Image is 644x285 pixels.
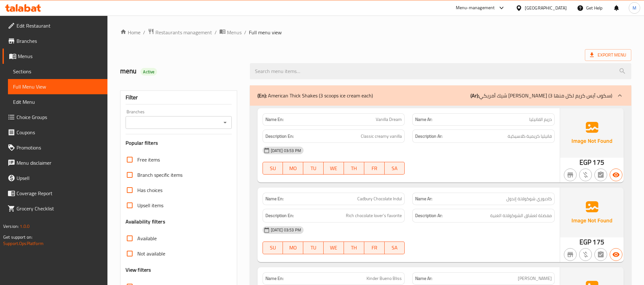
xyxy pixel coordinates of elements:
span: WE [326,243,341,252]
strong: Name Ar: [415,116,432,123]
a: Choice Groups [3,109,107,125]
h3: Popular filters [126,139,232,147]
span: Branches [17,37,102,45]
img: Ae5nvW7+0k+MAAAAAElFTkSuQmCC [560,188,624,237]
button: Available [610,169,622,181]
button: Not has choices [594,169,607,181]
span: Coverage Report [17,189,102,197]
button: Not branch specific item [564,169,577,181]
input: search [250,63,631,79]
h2: menu [120,66,242,76]
a: Promotions [3,140,107,155]
span: Sections [13,68,102,75]
span: EGP [579,236,591,248]
span: Active [140,69,157,75]
button: Open [221,118,230,127]
h3: Availability filters [126,218,165,225]
span: M [633,4,636,11]
span: TU [306,243,321,252]
button: SA [385,162,405,175]
a: Upsell [3,170,107,186]
span: 175 [593,156,604,169]
span: SA [387,243,402,252]
span: Edit Restaurant [17,22,102,30]
span: Free items [137,156,160,163]
li: / [143,29,145,36]
button: Not has choices [594,248,607,261]
span: SU [265,243,281,252]
button: Available [610,248,622,261]
a: Sections [8,64,107,79]
div: [GEOGRAPHIC_DATA] [525,4,567,11]
span: Rich chocolate lover’s favorite [346,212,402,220]
span: 175 [593,236,604,248]
b: (Ar): [470,91,479,100]
b: (En): [257,91,267,100]
a: Support.OpsPlatform [3,239,44,248]
li: / [244,29,246,36]
div: (En): American Thick Shakes (3 scoops ice cream each)(Ar):شيك أمريكي [PERSON_NAME] (3 سكوب آيس كر... [250,85,631,106]
span: EGP [579,156,591,169]
span: Menu disclaimer [17,159,102,167]
span: FR [367,164,382,173]
span: Full menu view [249,29,282,36]
button: Not branch specific item [564,248,577,261]
span: TH [346,164,362,173]
span: Upsell items [137,202,163,209]
span: Upsell [17,174,102,182]
span: Vanilla Dream [376,116,402,123]
span: دريم الفانيليا [529,116,552,123]
span: [PERSON_NAME] [518,275,552,282]
a: Home [120,29,140,36]
span: [DATE] 03:53 PM [268,148,304,154]
strong: Name En: [265,275,284,282]
button: Purchased item [579,248,592,261]
a: Restaurants management [148,28,212,36]
strong: Description En: [265,212,294,220]
span: Edit Menu [13,98,102,106]
a: Full Menu View [8,79,107,94]
span: Cadbury Chocolate Indul [357,196,402,202]
li: / [215,29,217,36]
h3: View filters [126,266,151,274]
span: Available [137,235,157,242]
span: Coupons [17,129,102,136]
span: Restaurants management [155,29,212,36]
button: TU [303,162,324,175]
span: FR [367,243,382,252]
span: فانيليا كريمية كلاسيكية [508,132,552,140]
span: Get support on: [3,233,32,241]
span: Choice Groups [17,113,102,121]
span: Version: [3,222,19,230]
a: Grocery Checklist [3,201,107,216]
span: Not available [137,250,165,257]
button: TH [344,242,364,254]
span: 1.0.0 [20,222,30,230]
button: SU [263,242,283,254]
span: Full Menu View [13,83,102,90]
a: Menu disclaimer [3,155,107,170]
button: MO [283,162,303,175]
div: Menu-management [456,4,495,12]
button: SU [263,162,283,175]
strong: Name Ar: [415,275,432,282]
span: Export Menu [585,49,631,61]
button: FR [364,162,385,175]
div: Filter [126,91,232,104]
strong: Description Ar: [415,212,442,220]
button: MO [283,242,303,254]
strong: Name En: [265,196,284,202]
span: Promotions [17,144,102,151]
a: Menus [219,28,242,36]
a: Branches [3,33,107,49]
button: Purchased item [579,169,592,181]
span: Menus [18,52,102,60]
span: Classic creamy vanilla [361,132,402,140]
span: Grocery Checklist [17,205,102,212]
button: SA [385,242,405,254]
span: مفضلة لعشاق الشوكولاتة الغنية [490,212,552,220]
span: MO [285,164,301,173]
strong: Description Ar: [415,132,442,140]
span: كادبوري شوكولاتة إندول [506,196,552,202]
span: Has choices [137,186,162,194]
